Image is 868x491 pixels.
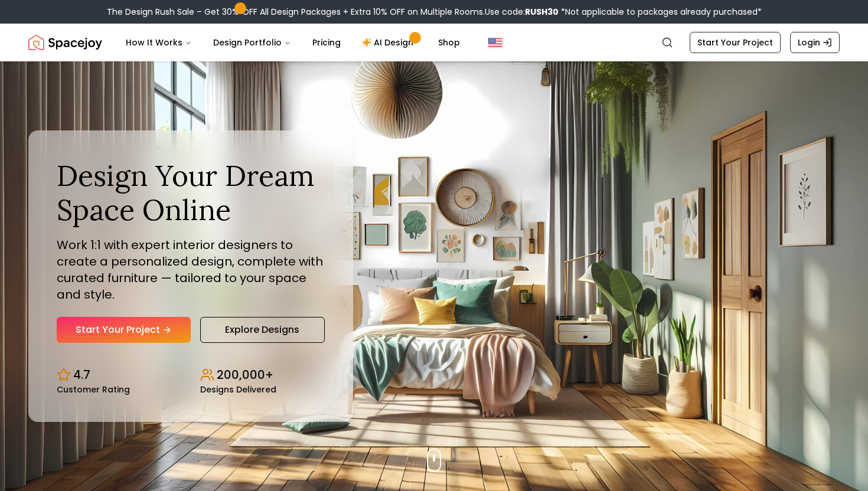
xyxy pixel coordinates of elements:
a: AI Design [353,31,426,54]
p: 200,000+ [217,366,273,383]
p: 4.7 [73,366,90,383]
small: Designs Delivered [200,385,276,394]
button: How It Works [116,31,201,54]
a: Login [790,32,840,53]
p: Work 1:1 with expert interior designers to create a personalized design, complete with curated fu... [57,237,325,303]
h1: Design Your Dream Space Online [57,159,325,227]
button: Design Portfolio [204,31,301,54]
a: Shop [429,31,469,54]
a: Start Your Project [57,317,191,343]
span: Use code: [485,6,559,18]
img: United States [488,35,502,50]
small: Customer Rating [57,385,130,394]
a: Spacejoy [28,31,102,54]
img: Spacejoy Logo [28,31,102,54]
a: Start Your Project [690,32,781,53]
div: Design stats [57,357,325,394]
b: RUSH30 [525,6,559,18]
a: Pricing [303,31,350,54]
nav: Main [116,31,469,54]
span: *Not applicable to packages already purchased* [559,6,762,18]
nav: Global [28,24,840,61]
div: The Design Rush Sale – Get 30% OFF All Design Packages + Extra 10% OFF on Multiple Rooms. [107,6,762,18]
a: Explore Designs [200,317,325,343]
